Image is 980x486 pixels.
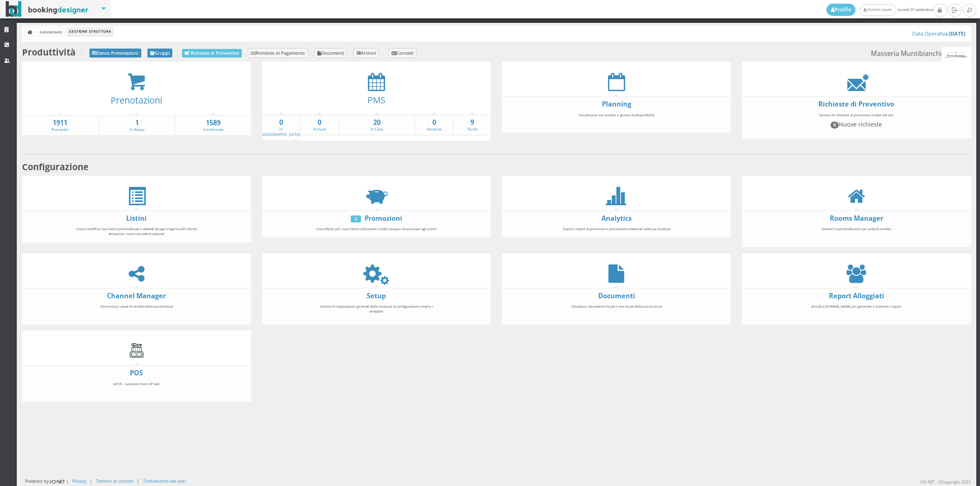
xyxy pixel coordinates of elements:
[860,4,896,16] a: [PERSON_NAME]
[415,118,452,132] a: 0Partenze
[127,342,146,360] img: cash-register.gif
[454,118,491,132] a: 9Partiti
[830,214,883,223] a: Rooms Manager
[248,48,308,58] a: Richieste di Pagamento
[6,1,89,17] img: BookingDesigner.com
[367,291,386,300] a: Setup
[314,48,347,58] a: Documenti
[826,4,856,16] a: Profilo
[22,46,76,58] b: Produttività
[72,478,86,484] a: Privacy
[602,100,631,109] a: Planning
[942,47,971,62] img: 56db488bc92111ef969d06d5a9c234c7.png
[339,118,415,132] a: 20In Casa
[601,214,632,223] a: Analytics
[126,214,147,223] a: Listini
[790,300,922,322] div: Accedi a [DOMAIN_NAME] per generare e scaricare i report
[829,291,884,300] a: Report Alloggiati
[831,122,839,128] span: 0
[38,27,64,36] a: Dashboard
[99,118,175,133] a: 1In Attesa
[310,223,443,235] div: Crea offerte per i tuoi clienti utilizzando i codici coupon da associare agli sconti
[598,291,635,300] a: Documenti
[339,118,415,127] strong: 20
[89,49,141,58] a: Elenco Prenotazioni
[130,368,143,377] a: POS
[818,100,894,109] a: Richieste di Preventivo
[351,215,361,222] div: 0
[137,478,139,484] div: |
[25,478,69,485] div: Powered by |
[826,4,933,16] span: lunedì, 01 settembre
[70,223,203,240] div: Crea e modifica i tuoi listini personalizzati e adattali ad ogni esigenza del cliente attraverso ...
[912,30,965,37] a: Data Operativa:[DATE]
[550,109,683,131] div: Visualizza le tue vendite e gestisci la disponibilità
[22,118,98,133] a: 1911Preventivi
[262,118,300,127] strong: 0
[70,300,203,322] div: Sincronizza i canali di vendita della tua struttura
[871,47,971,62] small: Masseria Muntibianchi
[49,478,66,485] img: ionet_small_logo.png
[143,478,186,484] a: Trattamento dei dati
[182,49,242,58] a: Richieste di Preventivo
[353,48,379,58] a: Articoli
[301,118,338,132] a: 0Arrivati
[550,300,683,322] div: Visualizza i documenti fiscali e non fiscali della tua struttura
[389,48,417,58] a: Contatti
[365,214,402,223] a: Promozioni
[99,118,175,128] strong: 1
[415,118,452,127] strong: 0
[22,118,98,128] strong: 1911
[262,118,300,137] a: 0In [GEOGRAPHIC_DATA]
[454,118,491,127] strong: 9
[949,30,965,37] b: [DATE]
[367,94,385,106] a: PMS
[111,94,162,106] a: Prenotazioni
[176,118,251,133] a: 1589Confermate
[96,478,133,484] a: Termini di utilizzo
[301,118,338,127] strong: 0
[794,121,919,128] h4: Nuove richieste
[107,291,166,300] a: Channel Manager
[790,109,922,136] div: Gestisci le richieste di preventivo inviate dal sito
[67,27,113,36] li: Gestione Struttura
[22,161,89,173] b: Configurazione
[70,378,203,399] div: ioPOS - Gestione Point Of Sale
[310,300,443,322] div: Gestisci le impostazioni generali della struttura, la configurazione email e i template
[550,223,683,235] div: Scarica i report di preventivi e prenotazioni elaborati sulla tua struttura
[147,49,173,58] a: Gruppi
[176,118,251,128] strong: 1589
[790,223,922,244] div: Gestisci e personalizza le tue unità di vendita
[90,478,92,484] div: |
